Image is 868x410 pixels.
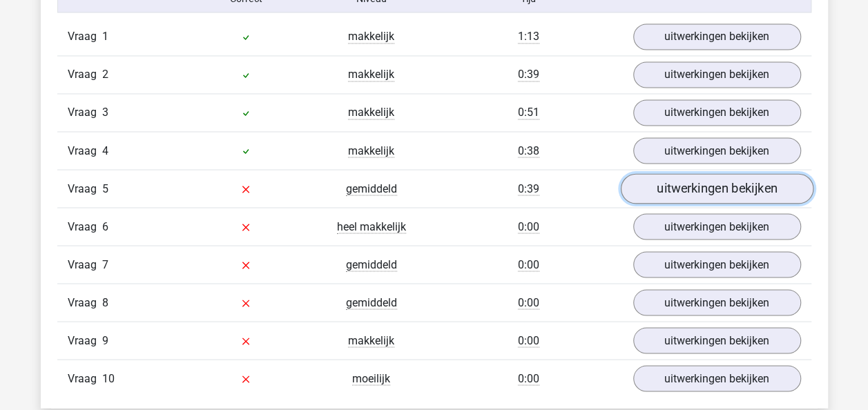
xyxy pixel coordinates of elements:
[348,30,394,43] span: makkelijk
[352,371,390,385] span: moeilijk
[68,66,102,83] span: Vraag
[102,144,108,157] span: 4
[633,99,801,126] a: uitwerkingen bekijken
[348,68,394,81] span: makkelijk
[348,333,394,347] span: makkelijk
[348,144,394,157] span: makkelijk
[102,257,108,271] span: 7
[346,182,397,195] span: gemiddeld
[633,251,801,277] a: uitwerkingen bekijken
[102,371,115,384] span: 10
[68,28,102,45] span: Vraag
[102,30,108,43] span: 1
[518,182,539,195] span: 0:39
[346,257,397,271] span: gemiddeld
[68,370,102,387] span: Vraag
[518,219,539,233] span: 0:00
[518,371,539,385] span: 0:00
[518,333,539,347] span: 0:00
[620,174,813,204] a: uitwerkingen bekijken
[518,106,539,119] span: 0:51
[633,23,801,50] a: uitwerkingen bekijken
[337,219,406,233] span: heel makkelijk
[346,295,397,309] span: gemiddeld
[633,137,801,164] a: uitwerkingen bekijken
[68,294,102,311] span: Vraag
[518,68,539,81] span: 0:39
[68,180,102,197] span: Vraag
[68,142,102,159] span: Vraag
[102,68,108,81] span: 2
[102,219,108,233] span: 6
[518,295,539,309] span: 0:00
[633,365,801,391] a: uitwerkingen bekijken
[518,144,539,157] span: 0:38
[102,106,108,119] span: 3
[68,218,102,235] span: Vraag
[102,295,108,309] span: 8
[102,182,108,195] span: 5
[633,61,801,88] a: uitwerkingen bekijken
[518,257,539,271] span: 0:00
[633,213,801,240] a: uitwerkingen bekijken
[68,256,102,273] span: Vraag
[68,332,102,349] span: Vraag
[633,289,801,315] a: uitwerkingen bekijken
[633,327,801,353] a: uitwerkingen bekijken
[68,104,102,121] span: Vraag
[518,30,539,43] span: 1:13
[348,106,394,119] span: makkelijk
[102,333,108,346] span: 9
